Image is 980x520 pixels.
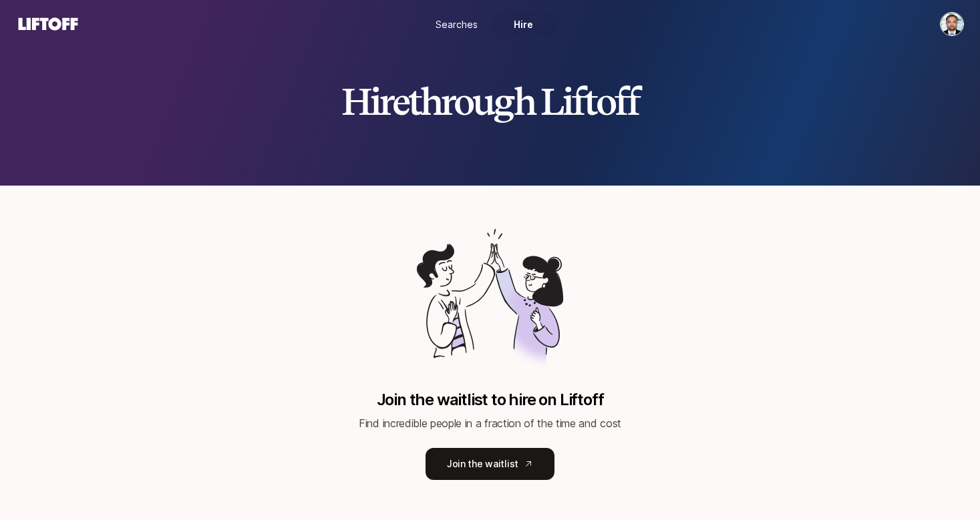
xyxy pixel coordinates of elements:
[436,17,478,31] span: Searches
[514,17,533,31] span: Hire
[377,391,604,409] p: Join the waitlist to hire on Liftoff
[359,415,621,432] p: Find incredible people in a fraction of the time and cost
[490,12,557,37] a: Hire
[341,81,639,121] h2: Hire
[424,12,490,37] a: Searches
[941,13,963,35] img: Gunes Menghwar
[408,79,639,124] span: through Liftoff
[940,12,964,36] button: Gunes Menghwar
[426,448,554,480] a: Join the waitlist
